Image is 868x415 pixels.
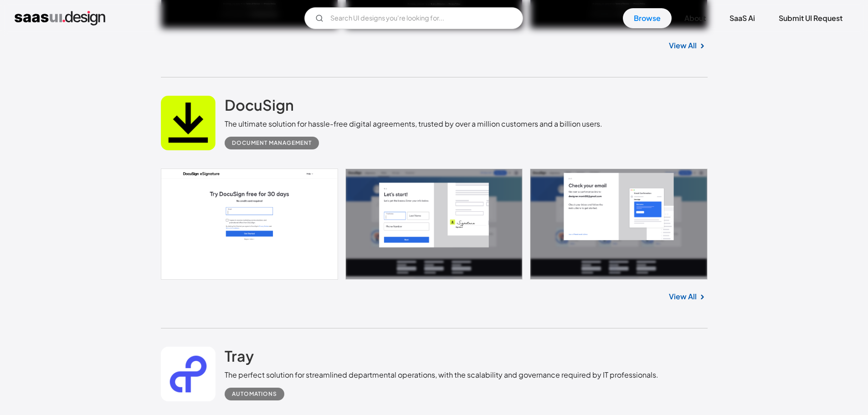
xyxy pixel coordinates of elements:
input: Search UI designs you're looking for... [304,7,523,29]
a: Browse [623,8,672,28]
div: Automations [232,389,277,400]
h2: DocuSign [225,96,294,114]
a: Submit UI Request [768,8,853,28]
div: The perfect solution for streamlined departmental operations, with the scalability and governance... [225,369,658,380]
a: View All [669,40,697,51]
a: home [15,11,105,26]
div: Document Management [232,138,312,149]
h2: Tray [225,347,254,365]
a: DocuSign [225,96,294,118]
a: View All [669,291,697,302]
form: Email Form [304,7,523,29]
a: About [673,8,717,28]
a: Tray [225,347,254,369]
div: The ultimate solution for hassle-free digital agreements, trusted by over a million customers and... [225,118,602,129]
a: SaaS Ai [719,8,766,28]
